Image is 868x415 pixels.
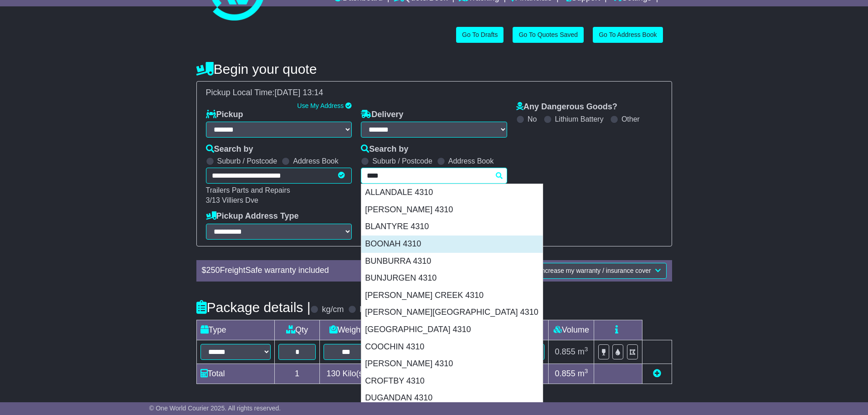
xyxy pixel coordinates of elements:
sup: 3 [585,346,588,353]
td: Qty [275,320,319,340]
span: 3/13 Villiers Dve [206,196,258,204]
div: [PERSON_NAME] 4310 [361,355,543,373]
div: CROFTBY 4310 [361,373,543,390]
label: lb/in [360,305,375,315]
label: Any Dangerous Goods? [516,102,617,112]
div: [PERSON_NAME] 4310 [361,201,543,219]
label: Search by [206,144,253,154]
label: Delivery [361,110,403,120]
a: Go To Quotes Saved [513,27,584,43]
span: [DATE] 13:14 [275,88,324,97]
h4: Package details | [196,300,311,315]
span: 0.855 [555,369,575,378]
label: Pickup [206,110,243,120]
td: Weight [319,320,373,340]
div: BLANTYRE 4310 [361,218,543,236]
sup: 3 [585,368,588,374]
div: BUNJURGEN 4310 [361,270,543,287]
td: Total [196,364,275,384]
span: 0.855 [555,347,575,356]
label: kg/cm [322,305,344,315]
label: Search by [361,144,408,154]
td: 1 [275,364,319,384]
label: Pickup Address Type [206,211,299,221]
div: BUNBURRA 4310 [361,253,543,270]
label: Lithium Battery [555,115,604,123]
div: COOCHIN 4310 [361,338,543,356]
label: Address Book [293,157,339,165]
a: Go To Drafts [456,27,503,43]
div: ALLANDALE 4310 [361,184,543,201]
a: Go To Address Book [593,27,663,43]
div: [PERSON_NAME] CREEK 4310 [361,287,543,304]
span: © One World Courier 2025. All rights reserved. [149,405,281,412]
span: Increase my warranty / insurance cover [539,267,651,274]
div: [GEOGRAPHIC_DATA] 4310 [361,321,543,338]
label: No [528,115,537,123]
td: Type [196,320,275,340]
a: Use My Address [297,102,344,109]
label: Suburb / Postcode [372,157,432,165]
span: 250 [206,266,220,275]
div: BOONAH 4310 [361,236,543,253]
span: m [578,369,588,378]
div: Pickup Local Time: [201,88,667,98]
label: Other [621,115,640,123]
div: DUGANDAN 4310 [361,389,543,407]
td: Kilo(s) [319,364,373,384]
span: m [578,347,588,356]
label: Address Book [448,157,494,165]
td: Volume [549,320,594,340]
span: Trailers Parts and Repairs [206,186,290,194]
h4: Begin your quote [196,61,672,77]
label: Suburb / Postcode [217,157,277,165]
a: Add new item [653,369,661,378]
div: $ FreightSafe warranty included [197,266,460,276]
button: Increase my warranty / insurance cover [534,263,666,279]
div: [PERSON_NAME][GEOGRAPHIC_DATA] 4310 [361,304,543,321]
span: 130 [326,369,340,378]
